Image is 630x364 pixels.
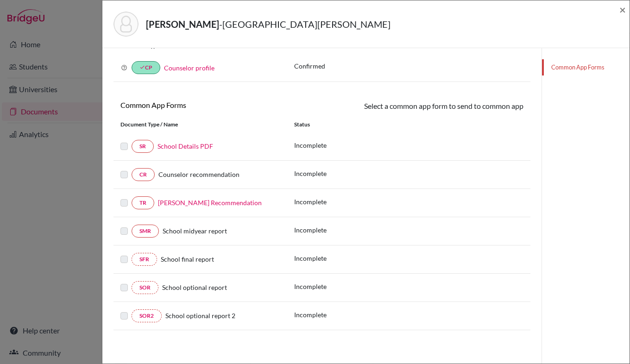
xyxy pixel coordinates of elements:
span: × [619,3,626,16]
a: TR [132,196,154,209]
div: Select a common app form to send to common app [322,100,530,113]
i: done [139,64,145,70]
a: doneCP [132,61,160,74]
p: Confirmed [294,61,523,71]
a: CR [132,168,155,181]
span: School midyear report [163,227,227,235]
strong: [PERSON_NAME] [146,19,219,30]
button: Close [619,4,626,15]
div: Status [287,120,530,129]
h6: Common App Forms [120,100,315,109]
p: Incomplete [294,310,327,320]
a: SMR [132,225,159,238]
p: Incomplete [294,282,327,291]
a: SOR [132,281,158,294]
a: SR [132,140,154,153]
a: Counselor profile [164,64,214,72]
p: Incomplete [294,225,327,235]
span: School optional report [162,283,227,291]
p: Incomplete [294,169,327,178]
span: School final report [161,255,214,263]
a: SOR2 [132,309,162,322]
a: School Details PDF [157,142,213,150]
a: [PERSON_NAME] Recommendation [158,199,262,207]
span: School optional report 2 [165,312,235,320]
span: Counselor recommendation [158,170,239,178]
p: Incomplete [294,253,327,263]
div: Document Type / Name [113,120,287,129]
span: - [GEOGRAPHIC_DATA][PERSON_NAME] [219,19,391,30]
p: Incomplete [294,197,327,207]
a: SFR [132,253,157,266]
a: Common App Forms [542,59,630,75]
p: Incomplete [294,140,327,150]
